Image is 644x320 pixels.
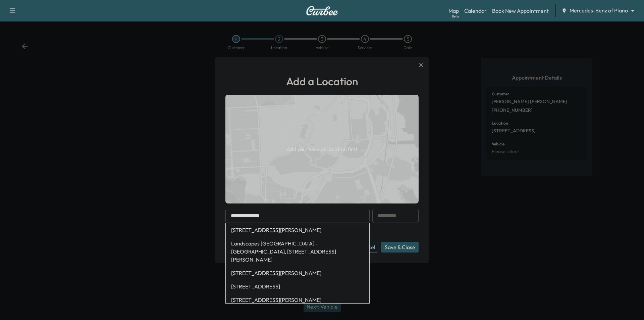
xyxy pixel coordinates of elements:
a: Calendar [464,7,487,15]
img: empty-map-CL6vilOE.png [225,95,419,203]
img: Curbee Logo [306,6,338,15]
li: [STREET_ADDRESS] [226,280,369,293]
li: [STREET_ADDRESS][PERSON_NAME] [226,266,369,280]
a: Book New Appointment [492,7,549,15]
div: Beta [452,14,459,19]
h1: Add a Location [225,73,419,89]
button: Save & Close [381,242,419,253]
li: Landscapes [GEOGRAPHIC_DATA] - [GEOGRAPHIC_DATA], [STREET_ADDRESS][PERSON_NAME] [226,237,369,266]
a: MapBeta [448,7,459,15]
span: Mercedes-Benz of Plano [570,7,628,14]
h1: Add your service location first [286,145,358,153]
li: [STREET_ADDRESS][PERSON_NAME] [226,293,369,307]
li: [STREET_ADDRESS][PERSON_NAME] [226,223,369,237]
